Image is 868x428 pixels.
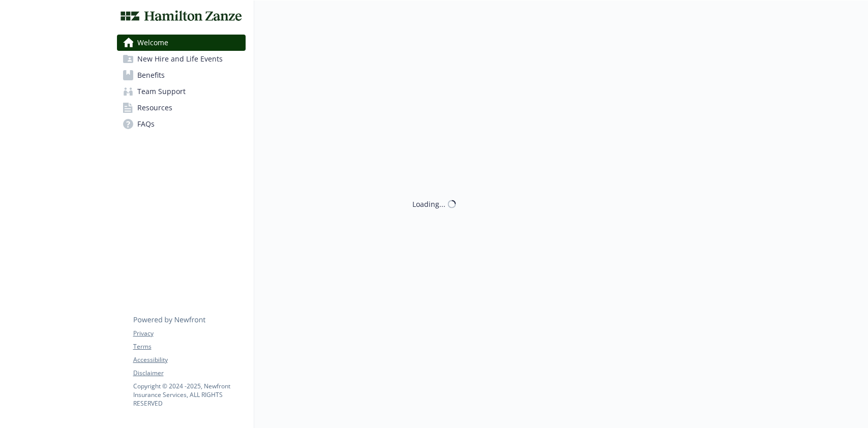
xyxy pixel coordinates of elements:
span: New Hire and Life Events [137,51,223,67]
a: Resources [117,100,246,116]
a: New Hire and Life Events [117,51,246,67]
span: Benefits [137,67,165,83]
a: Benefits [117,67,246,83]
span: Team Support [137,83,186,100]
a: Disclaimer [133,369,245,378]
div: Loading... [412,199,445,209]
a: Team Support [117,83,246,100]
a: Welcome [117,35,246,51]
span: Welcome [137,35,168,51]
span: FAQs [137,116,155,132]
p: Copyright © 2024 - 2025 , Newfront Insurance Services, ALL RIGHTS RESERVED [133,382,245,408]
a: Terms [133,342,245,351]
a: Privacy [133,329,245,338]
a: FAQs [117,116,246,132]
a: Accessibility [133,355,245,364]
span: Resources [137,100,172,116]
